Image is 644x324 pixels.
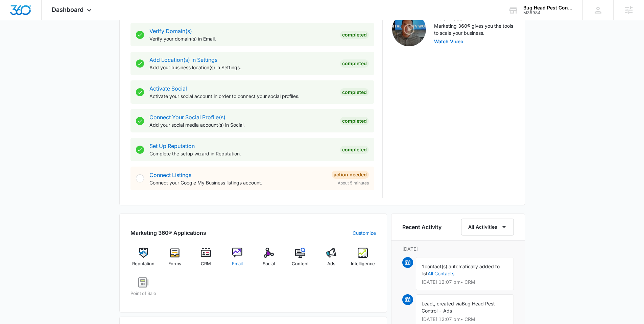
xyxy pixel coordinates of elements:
p: Connect your Google My Business listings account. [149,179,326,186]
p: Verify your domain(s) in Email. [149,35,335,42]
h6: Recent Activity [402,223,442,231]
p: Activate your social account in order to connect your social profiles. [149,93,335,100]
a: Social [256,248,282,272]
button: All Activities [461,219,514,235]
p: Add your business location(s) in Settings. [149,64,335,71]
a: Customize [353,229,376,236]
a: CRM [193,248,219,272]
span: Ads [327,260,335,267]
span: CRM [201,260,211,267]
span: Forms [168,260,181,267]
div: Completed [340,146,369,154]
span: Email [232,260,243,267]
p: Complete the setup wizard in Reputation. [149,150,335,157]
img: Intro Video [392,13,426,46]
button: Watch Video [434,39,463,44]
p: [DATE] 12:07 pm • CRM [422,280,508,284]
span: Point of Sale [130,290,156,297]
span: Content [292,260,309,267]
h2: Marketing 360® Applications [130,229,206,237]
a: Intelligence [350,248,376,272]
p: [DATE] 12:07 pm • CRM [422,317,508,322]
a: Forms [162,248,188,272]
div: Action Needed [332,171,369,179]
span: Intelligence [351,260,375,267]
span: contact(s) automatically added to list [422,264,500,276]
span: Lead, [422,301,434,306]
div: account name [523,5,573,10]
div: Completed [340,31,369,39]
a: All Contacts [428,271,454,276]
p: [DATE] [402,245,514,252]
span: Reputation [132,260,154,267]
a: Content [287,248,313,272]
p: Add your social media account(s) in Social. [149,121,335,128]
a: Add Location(s) in Settings [149,56,217,63]
span: Social [263,260,275,267]
a: Verify Domain(s) [149,28,192,34]
span: Dashboard [52,6,84,13]
a: Email [224,248,251,272]
div: account id [523,10,573,15]
a: Ads [318,248,344,272]
a: Point of Sale [130,277,157,302]
span: About 5 minutes [338,180,369,186]
a: Connect Your Social Profile(s) [149,114,225,121]
span: 1 [422,264,425,269]
div: Completed [340,88,369,96]
a: Set Up Reputation [149,143,195,149]
div: Completed [340,59,369,68]
p: Marketing 360® gives you the tools to scale your business. [434,22,514,36]
a: Connect Listings [149,172,191,178]
a: Reputation [130,248,157,272]
span: , created via [434,301,462,306]
div: Completed [340,117,369,125]
a: Activate Social [149,85,187,92]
